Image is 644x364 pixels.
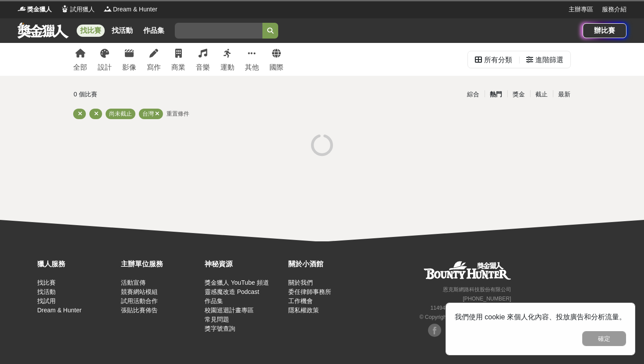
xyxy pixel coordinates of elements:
a: 作品集 [140,25,168,37]
a: 全部 [73,43,87,76]
a: 影像 [122,43,136,76]
a: 作品集 [205,297,223,304]
a: LogoDream & Hunter [103,5,157,14]
div: 關於小酒館 [288,259,368,269]
span: 獎金獵人 [27,5,52,14]
small: © Copyright 2025 . All Rights Reserved. [419,314,511,320]
a: 其他 [245,43,259,76]
div: 設計 [98,62,112,73]
span: Dream & Hunter [113,5,157,14]
a: 音樂 [196,43,210,76]
a: Dream & Hunter [37,307,81,314]
div: 所有分類 [484,51,512,69]
div: 商業 [171,62,185,73]
a: 商業 [171,43,185,76]
a: 活動宣傳 [121,279,145,286]
a: 工作機會 [288,297,313,304]
a: 競賽網站模組 [121,288,158,295]
a: 關於我們 [288,279,313,286]
img: Logo [103,4,112,13]
span: 我們使用 cookie 來個人化內容、投放廣告和分析流量。 [455,313,626,321]
small: 11494 [STREET_ADDRESS] 3 樓 [430,305,511,311]
span: 試用獵人 [70,5,95,14]
a: 服務介紹 [602,5,626,14]
div: 音樂 [196,62,210,73]
div: 運動 [220,62,234,73]
a: 找比賽 [37,279,56,286]
img: Logo [18,4,26,13]
a: 寫作 [147,43,161,76]
img: Facebook [428,324,441,337]
a: Logo獎金獵人 [18,5,52,14]
small: [PHONE_NUMBER] [463,296,511,302]
button: 確定 [582,331,626,346]
div: 神秘資源 [205,259,284,269]
a: 找比賽 [77,25,105,37]
span: 尚未截止 [109,110,132,117]
div: 主辦單位服務 [121,259,200,269]
a: 校園巡迴計畫專區 [205,307,254,314]
a: 主辦專區 [569,5,593,14]
div: 截止 [530,87,553,102]
a: 張貼比賽佈告 [121,307,158,314]
a: 找活動 [108,25,136,37]
div: 獵人服務 [37,259,117,269]
a: 靈感魔改造 Podcast [205,288,259,295]
div: 寫作 [147,62,161,73]
a: 國際 [269,43,283,76]
div: 綜合 [462,87,485,102]
div: 進階篩選 [535,51,563,69]
div: 獎金 [507,87,530,102]
a: 找活動 [37,288,56,295]
div: 熱門 [485,87,507,102]
div: 國際 [269,62,283,73]
a: 辦比賽 [583,23,626,38]
a: Logo試用獵人 [60,5,95,14]
span: 台灣 [142,110,154,117]
a: 設計 [98,43,112,76]
small: 恩克斯網路科技股份有限公司 [443,286,511,293]
span: 重置條件 [166,110,189,117]
div: 0 個比賽 [74,87,239,102]
img: Logo [60,4,69,13]
a: 獎金獵人 YouTube 頻道 [205,279,269,286]
a: 運動 [220,43,234,76]
div: 最新 [553,87,576,102]
a: 獎字號查詢 [205,325,235,332]
a: 委任律師事務所 [288,288,331,295]
div: 全部 [73,62,87,73]
a: 隱私權政策 [288,307,319,314]
a: 常見問題 [205,316,229,323]
a: 試用活動合作 [121,297,158,304]
a: 找試用 [37,297,56,304]
div: 影像 [122,62,136,73]
div: 其他 [245,62,259,73]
